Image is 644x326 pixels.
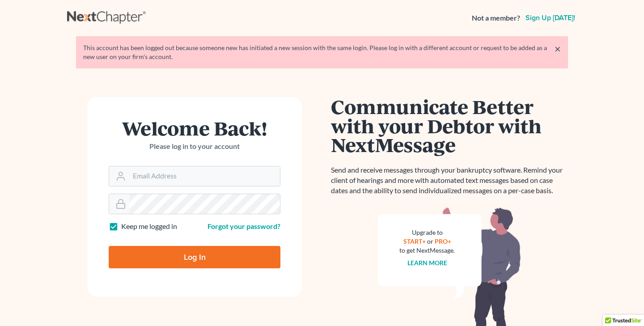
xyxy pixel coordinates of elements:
[208,222,280,230] a: Forgot your password?
[109,141,280,152] p: Please log in to your account
[524,14,577,21] a: Sign up [DATE]!
[427,237,433,245] span: or
[403,237,426,245] a: START+
[331,97,568,154] h1: Communicate Better with your Debtor with NextMessage
[129,166,280,186] input: Email Address
[121,221,177,232] label: Keep me logged in
[435,237,451,245] a: PRO+
[331,165,568,196] p: Send and receive messages through your bankruptcy software. Remind your client of hearings and mo...
[399,228,455,237] div: Upgrade to
[407,259,447,267] a: Learn more
[555,43,561,54] a: ×
[472,13,520,23] strong: Not a member?
[109,119,280,138] h1: Welcome Back!
[109,246,280,268] input: Log In
[83,43,561,61] div: This account has been logged out because someone new has initiated a new session with the same lo...
[399,246,455,255] div: to get NextMessage.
